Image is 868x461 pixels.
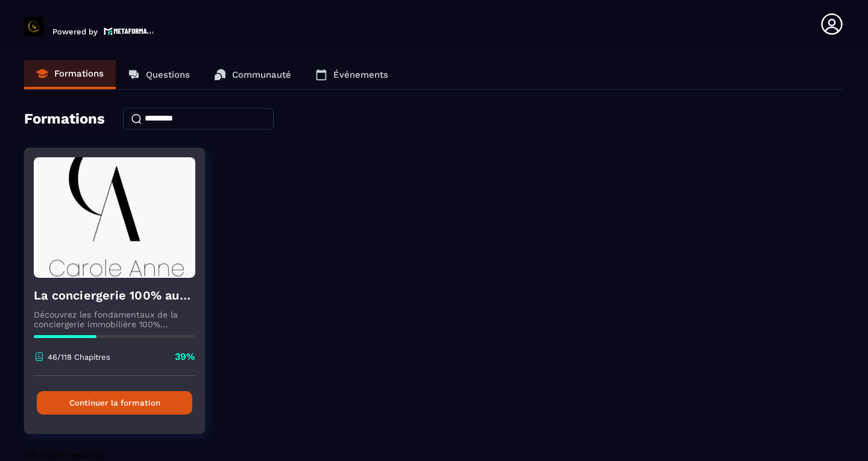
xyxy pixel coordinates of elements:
img: logo [104,26,154,36]
p: Découvrez les fondamentaux de la conciergerie immobilière 100% automatisée. Cette formation est c... [34,310,195,329]
a: formation-backgroundLa conciergerie 100% automatiséeDécouvrez les fondamentaux de la conciergerie... [24,148,220,449]
p: Communauté [232,69,291,80]
a: Formations [24,60,116,89]
span: No more results! [24,449,103,460]
button: Continuer la formation [37,391,192,415]
h4: La conciergerie 100% automatisée [34,287,195,304]
p: Événements [333,69,388,80]
p: 46/118 Chapitres [48,353,110,362]
p: Questions [146,69,190,80]
p: Formations [54,68,104,79]
a: Événements [303,60,400,89]
p: 39% [175,350,195,363]
p: Powered by [52,27,98,36]
a: Questions [116,60,202,89]
img: formation-background [34,157,195,278]
img: logo-branding [24,17,43,36]
a: Communauté [202,60,303,89]
h4: Formations [24,110,105,127]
